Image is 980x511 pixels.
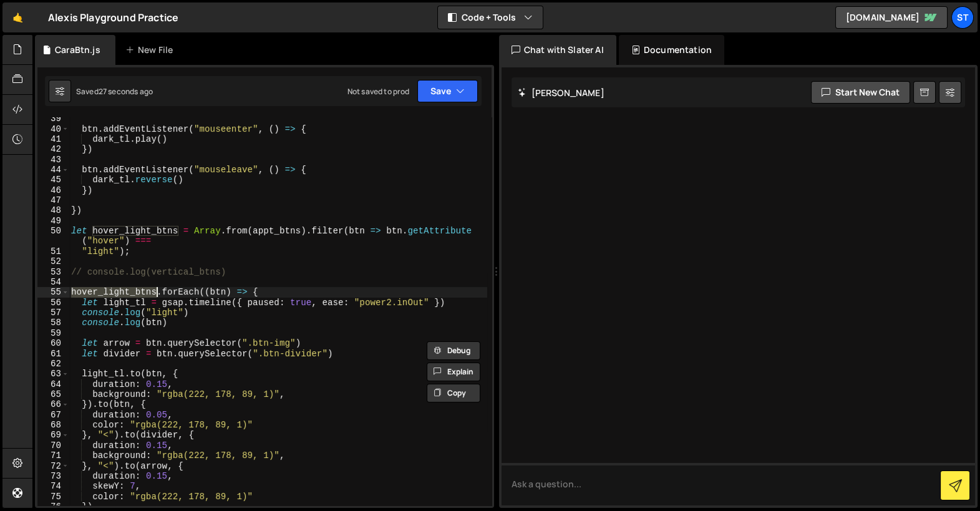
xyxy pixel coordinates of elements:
[427,384,480,402] button: Copy
[37,461,69,471] div: 72
[37,124,69,134] div: 40
[37,256,69,266] div: 52
[951,6,974,29] a: St
[811,81,910,104] button: Start new chat
[76,86,153,97] div: Saved
[125,44,178,56] div: New File
[37,481,69,491] div: 74
[499,35,616,65] div: Chat with Slater AI
[37,226,69,246] div: 50
[37,410,69,420] div: 67
[37,277,69,287] div: 54
[37,155,69,165] div: 43
[37,165,69,175] div: 44
[37,328,69,338] div: 59
[37,338,69,348] div: 60
[417,80,478,102] button: Save
[37,359,69,369] div: 62
[99,86,153,97] div: 27 seconds ago
[427,341,480,360] button: Debug
[55,44,100,56] div: CaraBtn.js
[37,308,69,318] div: 57
[37,450,69,460] div: 71
[37,389,69,399] div: 65
[37,440,69,450] div: 70
[37,175,69,185] div: 45
[619,35,724,65] div: Documentation
[37,430,69,440] div: 69
[37,379,69,389] div: 64
[37,298,69,308] div: 56
[48,10,178,25] div: Alexis Playground Practice
[37,114,69,124] div: 39
[37,349,69,359] div: 61
[2,2,33,32] a: 🤙
[438,6,543,29] button: Code + Tools
[37,492,69,502] div: 75
[37,287,69,297] div: 55
[518,87,604,99] h2: [PERSON_NAME]
[37,267,69,277] div: 53
[427,363,480,381] button: Explain
[347,86,410,97] div: Not saved to prod
[37,246,69,256] div: 51
[37,205,69,215] div: 48
[37,369,69,379] div: 63
[37,318,69,328] div: 58
[37,471,69,481] div: 73
[37,185,69,195] div: 46
[37,134,69,144] div: 41
[37,399,69,409] div: 66
[835,6,948,29] a: [DOMAIN_NAME]
[37,144,69,154] div: 42
[37,420,69,430] div: 68
[37,216,69,226] div: 49
[37,195,69,205] div: 47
